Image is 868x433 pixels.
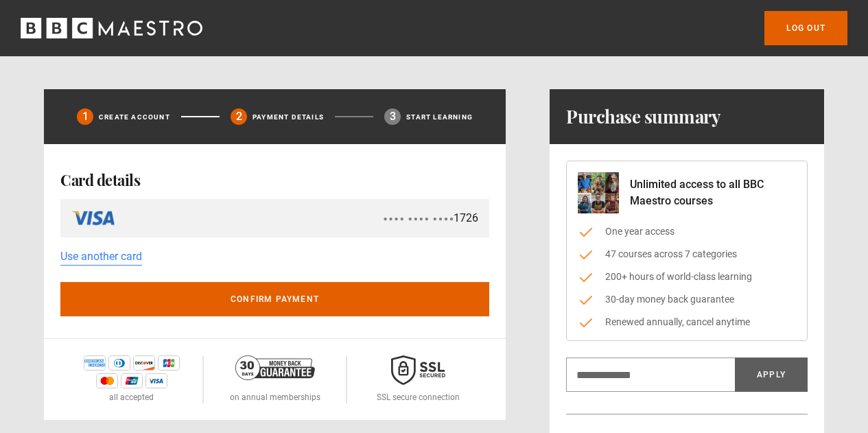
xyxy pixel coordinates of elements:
[60,282,489,316] button: Confirm payment
[406,112,473,122] p: Start learning
[99,112,170,122] p: Create Account
[77,108,93,125] div: 1
[735,358,808,392] button: Apply
[578,224,796,239] li: One year access
[121,373,143,388] img: unionpay
[384,210,478,226] div: 1726
[377,391,460,403] p: SSL secure connection
[60,248,142,266] a: Use another card
[96,373,118,388] img: mastercard
[71,204,116,232] img: visa
[384,108,401,125] div: 3
[133,355,155,371] img: discover
[566,106,720,128] h1: Purchase summary
[384,213,454,224] span: ● ● ● ● ● ● ● ● ● ● ● ●
[21,18,202,38] svg: BBC Maestro
[578,292,796,307] li: 30-day money back guarantee
[145,373,167,388] img: visa
[764,11,847,45] a: Log out
[230,391,320,403] p: on annual memberships
[578,270,796,284] li: 200+ hours of world-class learning
[60,172,489,188] h2: Card details
[630,176,796,209] p: Unlimited access to all BBC Maestro courses
[158,355,180,371] img: jcb
[253,112,324,122] p: Payment details
[84,355,106,371] img: amex
[109,391,154,403] p: all accepted
[578,315,796,329] li: Renewed annually, cancel anytime
[235,355,315,380] img: 30-day-money-back-guarantee-c866a5dd536ff72a469b.png
[108,355,130,371] img: diners
[578,247,796,261] li: 47 courses across 7 categories
[231,108,247,125] div: 2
